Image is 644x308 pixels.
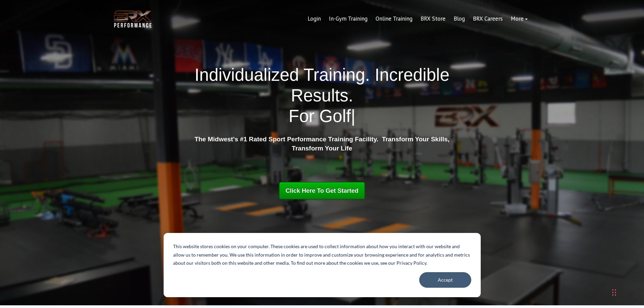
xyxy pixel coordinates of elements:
a: Blog [450,11,469,27]
p: This website stores cookies on your computer. These cookies are used to collect information about... [173,242,471,267]
button: Accept [419,272,471,288]
a: In-Gym Training [325,11,372,27]
a: BRX Store [416,11,450,27]
a: Online Training [372,11,416,27]
span: For Golf [289,106,351,126]
a: Click Here To Get Started [279,182,365,199]
span: | [351,106,355,126]
iframe: Chat Widget [548,235,644,308]
a: Login [304,11,325,27]
div: Cookie banner [164,233,481,297]
div: Navigation Menu [304,11,532,27]
strong: The Midwest's #1 Rated Sport Performance Training Facility. Transform Your Skills, Transform Your... [194,136,449,152]
a: More [507,11,532,27]
span: Click Here To Get Started [286,187,359,194]
div: Drag [612,282,616,303]
img: BRX Transparent Logo-2 [113,9,153,29]
a: BRX Careers [469,11,507,27]
h1: Individualized Training. Incredible Results. [192,65,452,127]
